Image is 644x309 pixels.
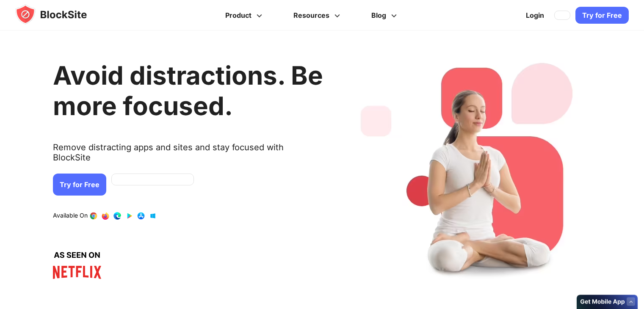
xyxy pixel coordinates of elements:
[15,4,103,25] img: blocksite-icon.5d769676.svg
[53,212,88,220] text: Available On
[53,142,323,169] text: Remove distracting apps and sites and stay focused with BlockSite
[521,5,549,25] a: Login
[575,7,629,24] a: Try for Free
[53,60,323,121] h1: Avoid distractions. Be more focused.
[53,174,106,196] a: Try for Free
